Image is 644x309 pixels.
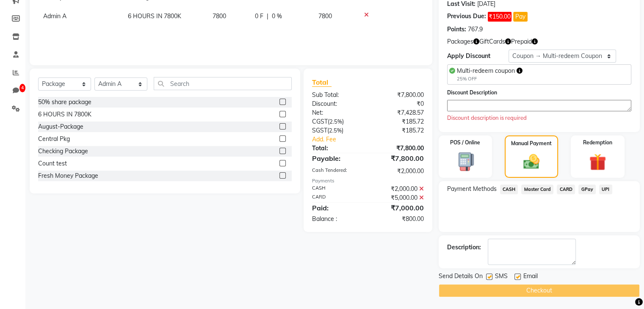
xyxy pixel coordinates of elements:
[306,91,368,99] div: Sub Total:
[368,215,430,223] div: ₹800.00
[368,108,430,117] div: ₹7,428.57
[19,84,25,92] span: 4
[329,127,342,134] span: 2.5%
[447,25,466,34] div: Points:
[306,135,430,144] a: Add. Fee
[312,78,332,87] span: Total
[447,37,473,46] span: Packages
[500,185,518,194] span: CASH
[479,37,505,46] span: GiftCards
[495,272,508,282] span: SMS
[306,108,368,117] div: Net:
[599,185,612,194] span: UPI
[578,185,596,194] span: GPay
[511,37,532,46] span: Prepaid
[583,139,612,146] label: Redemption
[368,203,430,213] div: ₹7,000.00
[368,167,430,176] div: ₹2,000.00
[306,193,368,202] div: CARD
[368,193,430,202] div: ₹5,000.00
[450,139,480,146] label: POS / Online
[318,12,332,20] span: 7800
[306,203,368,213] div: Paid:
[38,98,91,107] div: 50% share package
[457,67,515,74] span: Multi-redeem coupon
[368,153,430,163] div: ₹7,800.00
[368,99,430,108] div: ₹0
[518,152,544,171] img: _cash.svg
[488,12,511,22] span: ₹150.00
[38,110,91,119] div: 6 HOURS IN 7800K
[38,147,88,156] div: Checking Package
[38,159,67,168] div: Count test
[457,75,522,83] div: 25% OFF
[128,12,181,20] span: 6 HOURS IN 7800K
[267,12,268,21] span: |
[154,77,292,90] input: Search
[3,84,23,98] a: 4
[447,89,497,97] label: Discount Description
[447,52,509,61] div: Apply Discount
[368,117,430,126] div: ₹185.72
[439,272,483,282] span: Send Details On
[521,185,553,194] span: Master Card
[213,12,226,20] span: 7800
[368,185,430,193] div: ₹2,000.00
[368,91,430,99] div: ₹7,800.00
[312,127,327,134] span: SGST
[306,215,368,223] div: Balance :
[306,99,368,108] div: Discount:
[306,167,368,176] div: Cash Tendered:
[447,114,631,122] div: Discount description is required
[584,152,611,173] img: _gift.svg
[38,135,70,143] div: Central Pkg
[513,12,528,22] button: Pay
[523,272,538,282] span: Email
[306,126,368,135] div: ( )
[306,144,368,153] div: Total:
[368,126,430,135] div: ₹185.72
[312,118,328,125] span: CGST
[329,118,342,125] span: 2.5%
[468,25,483,34] div: 767.9
[43,12,66,20] span: Admin A
[557,185,575,194] span: CARD
[255,12,263,21] span: 0 F
[306,153,368,163] div: Payable:
[272,12,282,21] span: 0 %
[511,140,552,147] label: Manual Payment
[447,185,497,193] span: Payment Methods
[451,152,479,172] img: _pos-terminal.svg
[368,144,430,153] div: ₹7,800.00
[38,122,83,131] div: August-Package
[306,117,368,126] div: ( )
[447,12,486,22] div: Previous Due:
[38,171,98,180] div: Fresh Money Package
[312,177,424,185] div: Payments
[306,185,368,193] div: CASH
[447,243,481,252] div: Description:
